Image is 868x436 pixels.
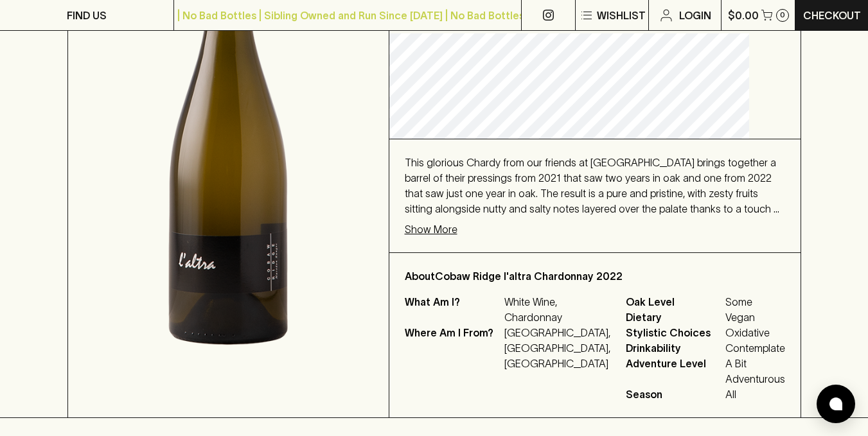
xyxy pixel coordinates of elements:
[405,294,501,325] p: What Am I?
[725,356,785,387] span: A Bit Adventurous
[405,157,783,230] span: This glorious Chardy from our friends at [GEOGRAPHIC_DATA] brings together a barrel of their pres...
[405,268,785,284] p: About Cobaw Ridge l'altra Chardonnay 2022
[803,8,861,23] p: Checkout
[626,340,722,356] span: Drinkability
[725,340,785,356] span: Contemplate
[626,310,722,325] span: Dietary
[626,387,722,402] span: Season
[725,387,785,402] span: All
[504,294,610,325] p: White Wine, Chardonnay
[597,8,646,23] p: Wishlist
[725,310,785,325] span: Vegan
[725,325,785,340] span: Oxidative
[626,356,722,387] span: Adventure Level
[405,222,457,237] p: Show More
[67,8,107,23] p: FIND US
[679,8,711,23] p: Login
[405,325,501,371] p: Where Am I From?
[626,325,722,340] span: Stylistic Choices
[725,294,785,310] span: Some
[728,8,759,23] p: $0.00
[780,12,785,19] p: 0
[504,325,610,371] p: [GEOGRAPHIC_DATA], [GEOGRAPHIC_DATA], [GEOGRAPHIC_DATA]
[829,397,842,410] img: bubble-icon
[626,294,722,310] span: Oak Level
